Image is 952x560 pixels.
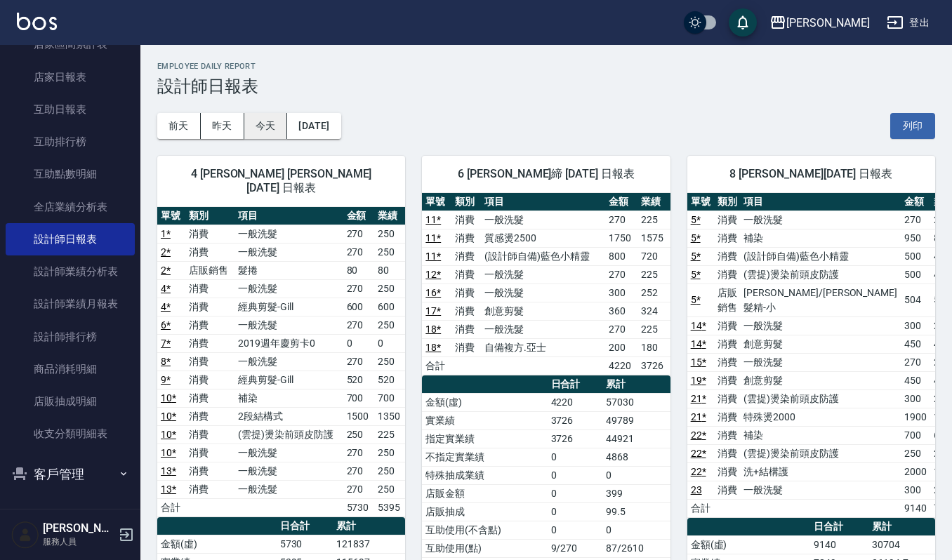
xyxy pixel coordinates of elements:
[740,444,901,462] td: (雲提)燙染前頭皮防護
[422,521,547,539] td: 互助使用(不含點)
[605,302,637,320] td: 360
[637,247,670,265] td: 720
[901,211,930,229] td: 270
[343,298,374,316] td: 600
[6,255,135,288] a: 設計師業績分析表
[901,408,930,426] td: 1900
[287,113,341,139] button: [DATE]
[901,389,930,408] td: 300
[714,284,741,316] td: 店販銷售
[185,425,234,444] td: 消費
[374,261,405,279] td: 80
[374,425,405,444] td: 225
[740,408,901,426] td: 特殊燙2000
[277,517,333,535] th: 日合計
[451,338,481,356] td: 消費
[6,126,135,158] a: 互助排行榜
[343,371,374,389] td: 520
[422,393,547,411] td: 金額(虛)
[343,352,374,371] td: 270
[740,284,901,316] td: [PERSON_NAME]/[PERSON_NAME]髮精-小
[234,425,343,444] td: (雲提)燙染前頭皮防護
[333,535,405,553] td: 121837
[422,356,451,375] td: 合計
[764,8,875,37] button: [PERSON_NAME]
[740,335,901,353] td: 創意剪髮
[868,518,935,536] th: 累計
[605,265,637,284] td: 270
[343,407,374,425] td: 1500
[605,356,637,375] td: 4220
[234,352,343,371] td: 一般洗髮
[548,429,603,448] td: 3726
[637,338,670,356] td: 180
[234,334,343,352] td: 2019週年慶剪卡0
[901,371,930,389] td: 450
[687,535,810,554] td: 金額(虛)
[343,425,374,444] td: 250
[451,320,481,338] td: 消費
[602,484,670,502] td: 399
[786,14,870,32] div: [PERSON_NAME]
[714,335,741,353] td: 消費
[185,316,234,334] td: 消費
[6,385,135,418] a: 店販抽成明細
[374,480,405,498] td: 250
[11,521,39,549] img: Person
[374,316,405,334] td: 250
[201,113,244,139] button: 昨天
[740,389,901,408] td: (雲提)燙染前頭皮防護
[548,502,603,521] td: 0
[481,284,605,302] td: 一般洗髮
[714,265,741,284] td: 消費
[451,247,481,265] td: 消費
[637,302,670,320] td: 324
[481,265,605,284] td: 一般洗髮
[17,13,57,30] img: Logo
[637,193,670,211] th: 業績
[451,211,481,229] td: 消費
[374,352,405,371] td: 250
[729,8,757,36] button: save
[6,223,135,255] a: 設計師日報表
[714,371,741,389] td: 消費
[234,389,343,407] td: 補染
[43,521,114,535] h5: [PERSON_NAME]
[714,211,741,229] td: 消費
[343,444,374,462] td: 270
[901,265,930,284] td: 500
[6,191,135,223] a: 全店業績分析表
[185,279,234,298] td: 消費
[157,76,935,96] h3: 設計師日報表
[481,320,605,338] td: 一般洗髮
[374,407,405,425] td: 1350
[343,279,374,298] td: 270
[6,288,135,320] a: 設計師業績月報表
[714,462,741,481] td: 消費
[343,480,374,498] td: 270
[234,261,343,279] td: 髮捲
[548,393,603,411] td: 4220
[374,279,405,298] td: 250
[637,320,670,338] td: 225
[343,207,374,225] th: 金額
[602,502,670,521] td: 99.5
[637,284,670,302] td: 252
[637,356,670,375] td: 3726
[185,480,234,498] td: 消費
[451,229,481,247] td: 消費
[6,61,135,93] a: 店家日報表
[605,284,637,302] td: 300
[277,535,333,553] td: 5730
[6,28,135,60] a: 店家區間累計表
[714,426,741,444] td: 消費
[740,353,901,371] td: 一般洗髮
[810,518,868,536] th: 日合計
[374,389,405,407] td: 700
[43,535,114,548] p: 服務人員
[901,481,930,499] td: 300
[422,193,670,375] table: a dense table
[740,247,901,265] td: (設計師自備)藍色小精靈
[637,229,670,247] td: 1575
[185,389,234,407] td: 消費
